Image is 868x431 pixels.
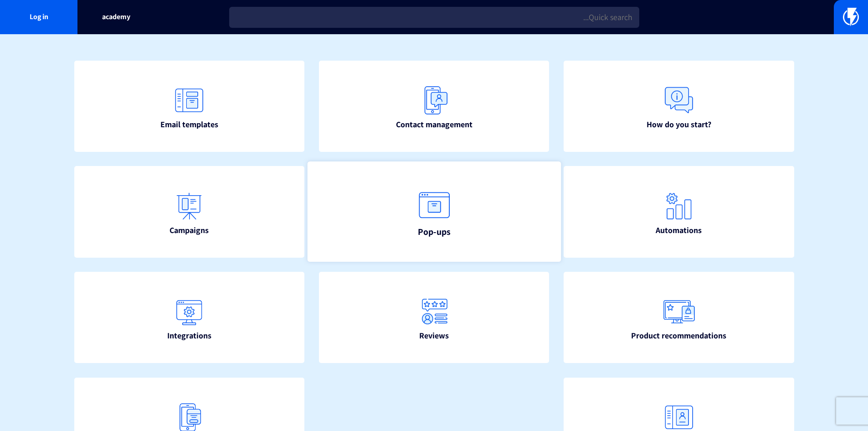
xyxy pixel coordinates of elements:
[167,330,211,341] font: Integrations
[160,119,218,130] font: Email templates
[74,272,305,363] a: Integrations
[74,61,305,152] a: Email templates
[419,330,449,341] font: Reviews
[229,7,639,28] input: Quick search...
[647,119,711,130] font: How do you start?
[631,330,726,341] font: Product recommendations
[418,226,451,237] font: Pop-ups
[102,12,130,21] font: academy
[319,61,550,152] a: Contact management
[30,12,48,21] font: Log in
[319,272,550,363] a: Reviews
[74,166,305,257] a: Campaigns
[656,225,702,235] font: Automations
[564,61,794,152] a: How do you start?
[564,272,794,363] a: Product recommendations
[169,225,209,235] font: Campaigns
[564,166,794,257] a: Automations
[396,119,473,130] font: Contact management
[307,161,560,262] a: Pop-ups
